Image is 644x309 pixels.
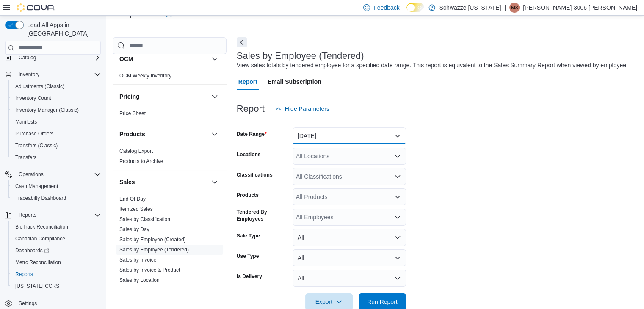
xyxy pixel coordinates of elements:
[119,158,163,164] a: Products to Archive
[119,247,189,253] a: Sales by Employee (Tendered)
[15,298,101,309] span: Settings
[119,277,160,283] a: Sales by Location
[119,196,146,202] a: End Of Day
[15,210,40,220] button: Reports
[12,117,101,127] span: Manifests
[12,234,101,244] span: Canadian Compliance
[119,277,160,284] span: Sales by Location
[8,280,104,292] button: [US_STATE] CCRS
[119,72,171,79] span: OCM Weekly Inventory
[12,234,69,244] a: Canadian Compliance
[237,37,247,47] button: Next
[406,3,424,12] input: Dark Mode
[8,233,104,245] button: Canadian Compliance
[237,104,265,114] h3: Report
[8,268,104,280] button: Reports
[12,246,101,256] span: Dashboards
[119,246,189,253] span: Sales by Employee (Tendered)
[210,129,220,139] button: Products
[119,92,208,101] button: Pricing
[237,151,261,158] label: Locations
[8,92,104,104] button: Inventory Count
[210,91,220,102] button: Pricing
[15,119,37,125] span: Manifests
[293,229,406,246] button: All
[15,52,39,63] button: Catalog
[15,195,66,201] span: Traceabilty Dashboard
[8,245,104,257] a: Dashboards
[8,152,104,163] button: Transfers
[119,267,180,273] a: Sales by Invoice & Product
[119,257,156,263] span: Sales by Invoice
[119,130,145,138] h3: Products
[19,71,39,78] span: Inventory
[119,216,170,223] span: Sales by Classification
[12,129,101,139] span: Purchase Orders
[8,104,104,116] button: Inventory Manager (Classic)
[15,247,49,254] span: Dashboards
[2,209,104,221] button: Reports
[293,249,406,266] button: All
[19,300,37,307] span: Settings
[12,193,101,203] span: Traceabilty Dashboard
[237,61,628,70] div: View sales totals by tendered employee for a specified date range. This report is equivalent to t...
[394,193,401,200] button: Open list of options
[2,168,104,180] button: Operations
[12,193,69,203] a: Traceabilty Dashboard
[119,92,139,101] h3: Pricing
[293,127,406,144] button: [DATE]
[8,221,104,233] button: BioTrack Reconciliation
[119,226,149,232] a: Sales by Day
[15,271,33,278] span: Reports
[8,80,104,92] button: Adjustments (Classic)
[119,236,186,243] span: Sales by Employee (Created)
[12,105,82,115] a: Inventory Manager (Classic)
[12,93,101,103] span: Inventory Count
[15,142,58,149] span: Transfers (Classic)
[8,192,104,204] button: Traceabilty Dashboard
[15,52,101,63] span: Catalog
[268,73,321,90] span: Email Subscription
[15,298,40,309] a: Settings
[237,253,259,259] label: Use Type
[15,107,79,113] span: Inventory Manager (Classic)
[12,141,61,151] a: Transfers (Classic)
[119,206,153,212] a: Itemized Sales
[12,129,57,139] a: Purchase Orders
[119,158,163,165] span: Products to Archive
[238,73,257,90] span: Report
[119,130,208,138] button: Products
[113,71,227,84] div: OCM
[15,235,65,242] span: Canadian Compliance
[12,93,55,103] a: Inventory Count
[367,298,398,306] span: Run Report
[237,192,259,199] label: Products
[15,69,101,80] span: Inventory
[15,169,47,179] button: Operations
[8,140,104,152] button: Transfers (Classic)
[237,171,273,178] label: Classifications
[119,178,208,186] button: Sales
[119,110,146,117] span: Price Sheet
[15,223,68,230] span: BioTrack Reconciliation
[8,257,104,268] button: Metrc Reconciliation
[12,152,101,163] span: Transfers
[15,83,64,90] span: Adjustments (Classic)
[12,246,53,256] a: Dashboards
[24,21,101,38] span: Load All Apps in [GEOGRAPHIC_DATA]
[119,206,153,212] span: Itemized Sales
[210,54,220,64] button: OCM
[271,100,333,117] button: Hide Parameters
[237,209,289,222] label: Tendered By Employees
[406,12,407,12] span: Dark Mode
[511,3,518,13] span: M3
[237,51,364,61] h3: Sales by Employee (Tendered)
[237,131,267,138] label: Date Range
[2,69,104,80] button: Inventory
[12,222,72,232] a: BioTrack Reconciliation
[8,116,104,128] button: Manifests
[12,105,101,115] span: Inventory Manager (Classic)
[2,52,104,63] button: Catalog
[8,180,104,192] button: Cash Management
[119,196,146,202] span: End Of Day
